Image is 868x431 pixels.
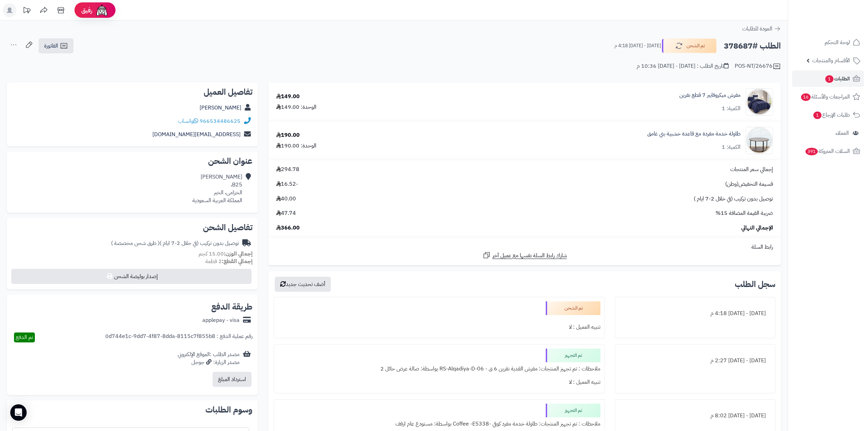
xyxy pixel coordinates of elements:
[662,39,717,53] button: تم الشحن
[12,223,253,232] h2: تفاصيل الشحن
[825,74,850,83] span: الطلبات
[178,358,240,366] div: مصدر الزيارة: جوجل
[200,117,241,125] a: 966534486625
[792,70,864,87] a: الطلبات1
[792,125,864,141] a: العملاء
[44,42,58,50] span: الفاتورة
[10,404,27,421] div: Open Intercom Messenger
[95,3,109,17] img: ai-face.png
[722,143,741,151] div: الكمية: 1
[614,42,661,49] small: [DATE] - [DATE] 4:18 م
[741,224,773,232] span: الإجمالي النهائي
[205,257,253,265] small: 2 قطعة
[813,110,850,120] span: طلبات الإرجاع
[792,34,864,51] a: لوحة التحكم
[619,354,771,367] div: [DATE] - [DATE] 2:27 م
[178,351,240,366] div: مصدر الطلب :الموقع الإلكتروني
[11,269,252,284] button: إصدار بوليصة الشحن
[812,56,850,65] span: الأقسام والمنتجات
[637,62,729,70] div: تاريخ الطلب : [DATE] - [DATE] 10:36 م
[746,88,773,116] img: 1748332756-1-90x90.jpg
[483,251,567,260] a: شارك رابط السلة نفسها مع عميل آخر
[276,224,300,232] span: 366.00
[792,107,864,123] a: طلبات الإرجاع1
[200,104,241,112] a: [PERSON_NAME]
[825,38,850,47] span: لوحة التحكم
[546,349,600,362] div: تم التجهيز
[694,195,773,203] span: توصيل بدون تركيب (في خلال 2-7 ايام )
[836,128,849,138] span: العملاء
[276,209,296,217] span: 47.74
[111,239,160,247] span: ( طرق شحن مخصصة )
[199,250,253,258] small: 15.00 كجم
[81,6,92,14] span: رفيق
[822,19,862,34] img: logo-2.png
[276,166,299,173] span: 294.78
[722,105,741,113] div: الكمية: 1
[805,146,850,156] span: السلات المتروكة
[16,333,33,341] span: تم الدفع
[619,307,771,320] div: [DATE] - [DATE] 4:18 م
[546,404,600,417] div: تم التجهيز
[276,103,316,111] div: الوحدة: 149.00
[735,280,775,288] h3: سجل الطلب
[278,321,600,334] div: تنبيه العميل : لا
[746,127,773,154] img: 1753701191-1-90x90.jpg
[716,209,773,217] span: ضريبة القيمة المضافة 15%
[275,277,331,292] button: أضف تحديث جديد
[546,301,600,315] div: تم الشحن
[278,417,600,431] div: ملاحظات : تم تجهيز المنتجات: طاولة خدمة مفرد كوفي -Coffee -E5338 بواسطة: مستودع عام ارفف
[12,88,253,96] h2: تفاصيل العميل
[222,257,253,265] strong: إجمالي القطع:
[111,239,239,247] div: توصيل بدون تركيب (في خلال 2-7 ايام )
[211,303,253,311] h2: طريقة الدفع
[792,89,864,105] a: المراجعات والأسئلة16
[192,173,242,204] div: [PERSON_NAME] B25، الخزامى، الخبر المملكة العربية السعودية
[39,38,73,53] a: الفاتورة
[647,130,741,138] a: طاولة خدمة مفردة مع قاعدة خشبية بني غامق
[105,332,253,342] div: رقم عملية الدفع : 0d744e1c-9dd7-4f87-8dda-8115c7f855b8
[813,112,822,119] span: 1
[801,93,811,101] span: 16
[276,180,298,188] span: -16.52
[271,243,778,251] div: رابط السلة
[202,316,240,324] div: applepay - visa
[178,117,198,125] a: واتساب
[492,252,567,260] span: شارك رابط السلة نفسها مع عميل آخر
[619,409,771,422] div: [DATE] - [DATE] 8:02 م
[825,75,833,83] span: 1
[800,92,850,102] span: المراجعات والأسئلة
[224,250,253,258] strong: إجمالي الوزن:
[276,93,300,101] div: 149.00
[805,148,818,155] span: 391
[276,131,300,139] div: 190.00
[742,25,781,33] a: العودة للطلبات
[18,3,35,19] a: تحديثات المنصة
[276,142,316,150] div: الوحدة: 190.00
[152,130,241,139] a: [EMAIL_ADDRESS][DOMAIN_NAME]
[792,143,864,159] a: السلات المتروكة391
[730,166,773,173] span: إجمالي سعر المنتجات
[278,376,600,389] div: تنبيه العميل : لا
[724,39,781,53] h2: الطلب #378687
[278,362,600,376] div: ملاحظات : تم تجهيز المنتجات: مفرش القدية نفرين 6 ق - RS-Alqadiya-D-06 بواسطة: صالة عرض حائل 2
[276,195,296,203] span: 40.00
[12,157,253,165] h2: عنوان الشحن
[742,25,772,33] span: العودة للطلبات
[735,62,781,70] div: POS-NT/26676
[213,372,252,387] button: استرداد المبلغ
[679,91,741,99] a: مفرش ميكروفايبر 7 قطع نفرين
[725,180,773,188] span: قسيمة التخفيض(وطن)
[12,406,253,414] h2: وسوم الطلبات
